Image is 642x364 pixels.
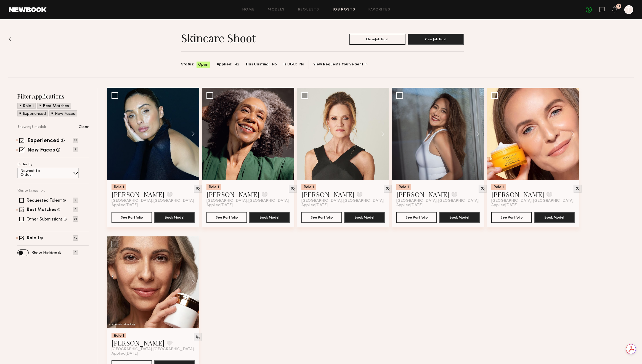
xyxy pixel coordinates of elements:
[242,8,255,12] a: Home
[17,189,38,193] p: Show Less
[272,62,277,68] span: No
[27,236,39,241] label: Role 1
[344,212,385,223] button: Book Model
[20,169,53,177] p: Newest to Oldest
[112,338,165,347] a: [PERSON_NAME]
[206,199,289,203] span: [GEOGRAPHIC_DATA], [GEOGRAPHIC_DATA]
[408,34,464,45] button: View Job Post
[195,335,200,339] img: Unhide Model
[299,62,304,68] span: No
[491,212,532,223] button: See Portfolio
[154,215,195,219] a: Book Model
[27,138,60,144] label: Experienced
[491,199,574,203] span: [GEOGRAPHIC_DATA], [GEOGRAPHIC_DATA]
[112,190,165,199] a: [PERSON_NAME]
[79,125,89,129] p: Clear
[249,215,290,219] a: Book Model
[73,216,78,222] p: 36
[181,31,256,45] h1: Skincare Shoot
[26,198,62,203] label: Requested Talent
[73,147,78,152] p: 9
[301,190,354,199] a: [PERSON_NAME]
[206,203,290,208] div: Applied [DATE]
[491,203,575,208] div: Applied [DATE]
[491,184,506,190] div: Role 1
[344,215,385,219] a: Book Model
[73,198,78,203] p: 0
[43,104,69,108] p: Best Matches
[206,190,259,199] a: [PERSON_NAME]
[439,212,480,223] button: Book Model
[27,148,55,153] label: New Faces
[534,215,575,219] a: Book Model
[290,186,295,191] img: Unhide Model
[112,199,194,203] span: [GEOGRAPHIC_DATA], [GEOGRAPHIC_DATA]
[112,352,195,356] div: Applied [DATE]
[73,235,78,241] p: 42
[112,184,126,190] div: Role 1
[368,8,390,12] a: Favorites
[333,8,356,12] a: Job Posts
[23,112,46,116] p: Experienced
[206,184,221,190] div: Role 1
[112,347,194,352] span: [GEOGRAPHIC_DATA], [GEOGRAPHIC_DATA]
[349,34,405,45] button: CloseJob Post
[396,199,479,203] span: [GEOGRAPHIC_DATA], [GEOGRAPHIC_DATA]
[385,186,390,191] img: Unhide Model
[396,212,437,223] button: See Portfolio
[298,8,319,12] a: Requests
[491,190,544,199] a: [PERSON_NAME]
[17,92,89,100] h2: Filter Applications
[480,186,485,191] img: Unhide Model
[73,250,78,255] p: 0
[17,125,47,129] p: Showing 6 models
[249,212,290,223] button: Book Model
[27,208,56,212] label: Best Matches
[301,203,385,208] div: Applied [DATE]
[624,5,633,14] a: T
[198,62,208,68] span: Open
[31,251,57,255] label: Show Hidden
[17,163,33,166] p: Order By
[396,184,411,190] div: Role 1
[206,212,247,223] button: See Portfolio
[26,217,63,222] label: Other Submissions
[112,333,126,338] div: Role 1
[534,212,575,223] button: Book Model
[246,62,270,68] span: Has Casting:
[112,212,152,223] button: See Portfolio
[217,62,232,68] span: Applied:
[73,207,78,212] p: 6
[8,37,11,41] img: Back to previous page
[73,138,78,143] p: 33
[617,5,620,8] div: 17
[439,215,480,219] a: Book Model
[112,203,195,208] div: Applied [DATE]
[235,62,239,68] span: 42
[301,184,316,190] div: Role 1
[301,212,342,223] button: See Portfolio
[268,8,285,12] a: Models
[195,186,200,191] img: Unhide Model
[55,112,75,116] p: New Faces
[301,199,384,203] span: [GEOGRAPHIC_DATA], [GEOGRAPHIC_DATA]
[181,62,194,68] span: Status:
[154,212,195,223] button: Book Model
[313,63,368,67] a: View Requests You’ve Sent
[396,203,480,208] div: Applied [DATE]
[575,186,580,191] img: Unhide Model
[283,62,297,68] span: Is UGC:
[23,104,34,108] p: Role 1
[396,190,449,199] a: [PERSON_NAME]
